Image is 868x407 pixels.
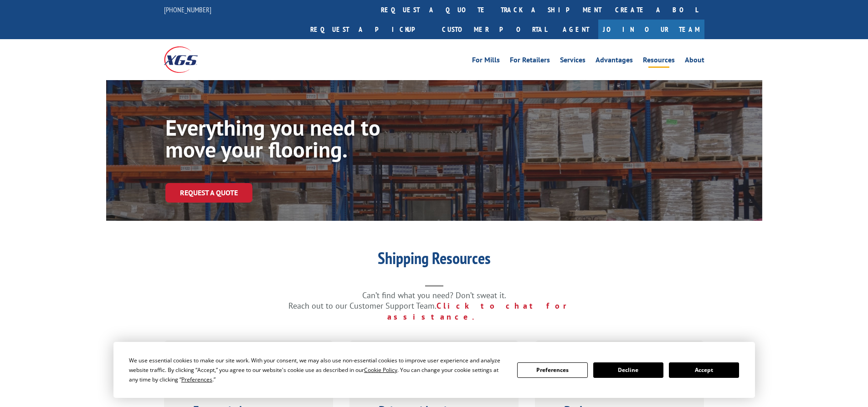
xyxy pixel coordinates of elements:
button: Decline [593,362,663,378]
div: We use essential cookies to make our site work. With your consent, we may also use non-essential ... [129,356,506,384]
a: About [685,56,704,66]
p: Can’t find what you need? Don’t sweat it. Reach out to our Customer Support Team. [252,290,616,322]
button: Preferences [517,362,587,378]
span: Cookie Policy [364,366,397,374]
a: Request a Quote [165,183,252,203]
a: For Retailers [510,56,550,66]
a: [PHONE_NUMBER] [164,5,211,14]
a: Join Our Team [598,20,704,39]
span: Preferences [181,376,212,383]
a: Resources [643,56,675,66]
a: Services [560,56,586,66]
h1: Everything you need to move your flooring. [165,117,439,165]
a: Request a pickup [303,20,435,39]
a: Agent [554,20,598,39]
div: Cookie Consent Prompt [113,342,755,398]
a: Advantages [596,56,633,66]
a: Click to chat for assistance. [387,300,580,322]
a: For Mills [472,56,500,66]
h1: Shipping Resources [252,250,616,271]
a: Customer Portal [435,20,554,39]
button: Accept [669,362,739,378]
